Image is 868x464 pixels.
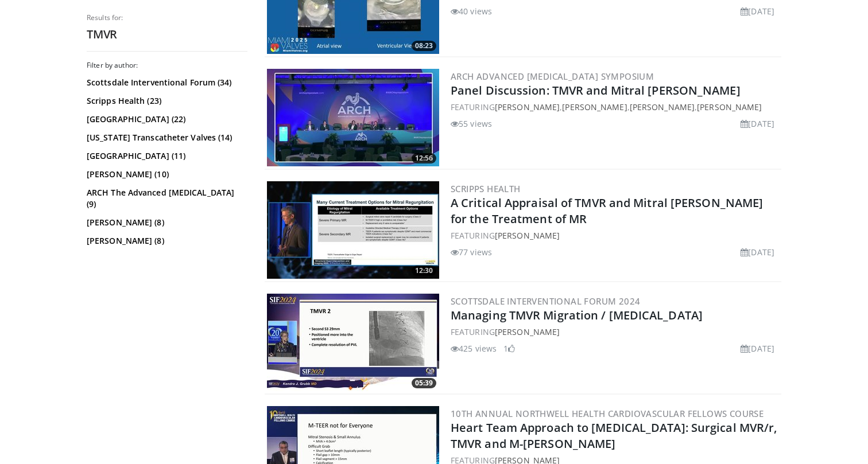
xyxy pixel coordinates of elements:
a: Managing TMVR Migration / [MEDICAL_DATA] [451,307,703,323]
a: Scripps Health [451,183,521,194]
a: 10th Annual Northwell Health Cardiovascular Fellows Course [451,408,764,419]
a: [PERSON_NAME] [495,230,560,241]
a: 05:39 [267,294,439,391]
p: Results for: [87,13,247,22]
a: [PERSON_NAME] [495,326,560,337]
a: ARCH Advanced [MEDICAL_DATA] Symposium [451,71,654,82]
a: [PERSON_NAME] [495,102,560,112]
span: 12:56 [412,153,436,163]
a: 12:30 [267,181,439,279]
li: 77 views [451,246,492,258]
li: 40 views [451,5,492,17]
span: 12:30 [412,266,436,276]
img: ba35b638-ae8c-4f25-8cf3-946350a924cf.300x170_q85_crop-smart_upscale.jpg [267,69,439,166]
a: [PERSON_NAME] (8) [87,235,245,247]
h2: TMVR [87,27,247,42]
a: [PERSON_NAME] [630,102,695,112]
a: Panel Discussion: TMVR and Mitral [PERSON_NAME] [451,83,741,98]
a: A Critical Appraisal of TMVR and Mitral [PERSON_NAME] for the Treatment of MR [451,195,763,227]
a: [US_STATE] Transcatheter Valves (14) [87,132,245,143]
span: 05:39 [412,378,436,388]
span: 08:23 [412,41,436,51]
a: [PERSON_NAME] [697,102,762,112]
h3: Filter by author: [87,61,247,70]
a: [GEOGRAPHIC_DATA] (11) [87,150,245,162]
img: 2ce65e58-1bf5-40f2-bb6a-8b0fd193f9aa.300x170_q85_crop-smart_upscale.jpg [267,181,439,279]
li: [DATE] [741,118,774,130]
li: 1 [503,342,515,354]
a: [GEOGRAPHIC_DATA] (22) [87,114,245,125]
li: 425 views [451,342,497,354]
li: [DATE] [741,5,774,17]
a: Scottsdale Interventional Forum (34) [87,77,245,88]
a: Scripps Health (23) [87,95,245,107]
a: [PERSON_NAME] (8) [87,217,245,228]
a: [PERSON_NAME] (10) [87,169,245,180]
a: Scottsdale Interventional Forum 2024 [451,295,640,307]
li: 55 views [451,118,492,130]
div: FEATURING [451,326,779,338]
a: ARCH The Advanced [MEDICAL_DATA] (9) [87,187,245,210]
img: 66fd250a-f982-4bf8-b1fa-e2f9bd24a372.300x170_q85_crop-smart_upscale.jpg [267,294,439,391]
li: [DATE] [741,246,774,258]
div: FEATURING , , , [451,101,779,113]
a: [PERSON_NAME] [562,102,627,112]
div: FEATURING [451,229,779,241]
a: 12:56 [267,69,439,166]
li: [DATE] [741,342,774,354]
a: Heart Team Approach to [MEDICAL_DATA]: Surgical MVR/r, TMVR and M-[PERSON_NAME] [451,420,777,451]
